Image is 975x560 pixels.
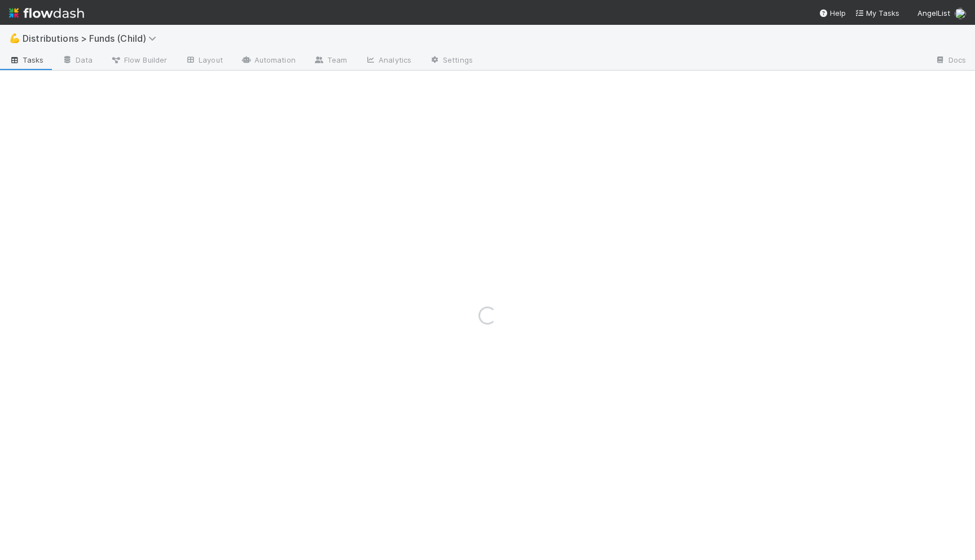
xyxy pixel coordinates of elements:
a: Settings [420,52,482,70]
a: Analytics [356,52,420,70]
a: Team [305,52,356,70]
div: Help [819,7,846,19]
a: Flow Builder [102,52,176,70]
span: My Tasks [855,8,899,17]
span: 💪 [9,33,20,43]
a: Docs [926,52,975,70]
a: Automation [232,52,305,70]
a: Data [53,52,102,70]
img: logo-inverted-e16ddd16eac7371096b0.svg [9,3,84,23]
span: Distributions > Funds (Child) [23,33,162,44]
img: avatar_ad9da010-433a-4b4a-a484-836c288de5e1.png [955,8,966,19]
span: Flow Builder [111,54,167,65]
span: AngelList [917,8,950,17]
span: Tasks [9,54,44,65]
a: Layout [176,52,232,70]
a: My Tasks [855,7,899,19]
